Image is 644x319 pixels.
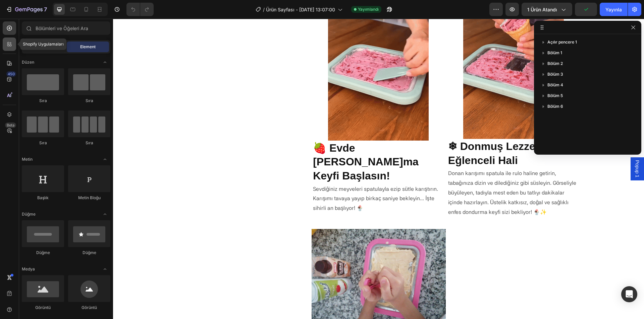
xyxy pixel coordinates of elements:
font: Bölüm [38,44,50,49]
font: Düzen [22,60,34,65]
font: Düğme [22,212,36,217]
font: Metin Bloğu [78,195,101,200]
font: Bölüm 1 [547,50,562,55]
font: Ürün Sayfası - [DATE] 13:07:00 [266,7,335,12]
div: Geri al/Yinele [126,3,154,16]
font: Bölüm 6 [547,104,563,109]
font: Bölüm 2 [547,61,563,66]
font: Bölüm 3 [547,72,563,77]
font: Bölüm 4 [547,82,563,87]
iframe: Tasarım alanı [113,19,644,319]
span: Açık konuma getirin [100,209,110,220]
font: Sıra [39,140,47,145]
font: Element [80,44,96,49]
p: Sevdiğiniz meyveleri spatulayla ezip sütle karıştırın. Karışımı tavaya yayıp birkaç saniye bekley... [200,166,331,194]
div: Intercom Messenger'ı açın [621,286,637,302]
h2: ❄ Donmuş Lezzetin En Eğlenceli Hali [334,120,467,149]
font: 7 [44,6,47,13]
font: Görüntü [35,305,51,310]
button: 7 [3,3,50,16]
font: Medya [22,266,35,271]
input: Bölümleri ve Öğeleri Ara [22,21,110,35]
font: 450 [8,72,15,76]
font: Düğme [83,250,96,255]
img: gempages_584857684470137610-1d060f5f-2876-42cf-8783-d7a0b6311d41.jpg [199,210,333,311]
span: Açık konuma getirin [100,57,110,68]
p: Donan karışımı spatula ile rulo haline getirin, tabağınıza dizin ve dilediğiniz gibi süsleyin. Gö... [335,150,466,198]
font: Görüntü [82,305,97,310]
font: Bölüm 5 [547,93,563,98]
font: / [263,7,265,12]
font: 1 ürün atandı [527,7,557,12]
font: Yayınla [605,7,622,12]
font: Yayımlandı [358,7,379,12]
font: Sıra [86,140,93,145]
h2: 🍓 Evde [PERSON_NAME]ma Keyfi Başlasın! [199,122,332,165]
font: Başlık [37,195,49,200]
font: Düğme [36,250,50,255]
span: Açık konuma getirin [100,264,110,274]
span: Açık konuma getirin [100,154,110,165]
font: Metin [22,157,33,162]
font: Beta [7,123,14,128]
button: Yayınla [600,3,628,16]
button: 1 ürün atandı [522,3,572,16]
font: Sıra [39,98,47,103]
span: Popup 1 [521,141,528,159]
font: Sıra [86,98,93,103]
font: Açılır pencere 1 [547,39,577,45]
